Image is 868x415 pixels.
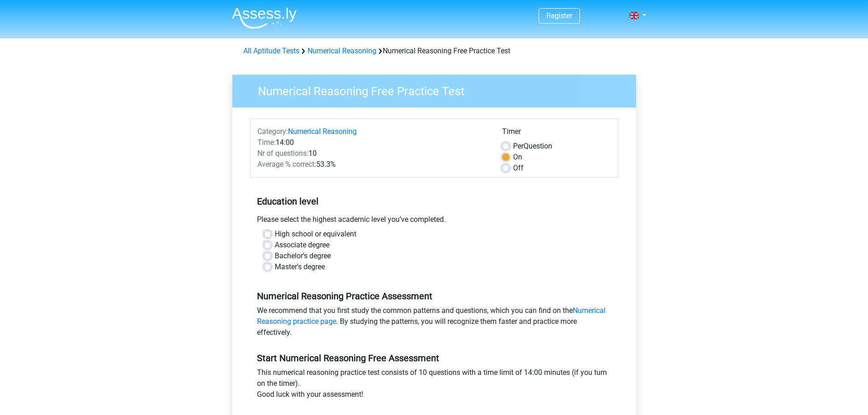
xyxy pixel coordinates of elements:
[250,305,618,342] div: We recommend that you first study the common patterns and questions, which you can find on the . ...
[251,137,495,148] div: 14:00
[257,160,316,169] span: Average % correct:
[251,159,495,170] div: 53.3%
[275,251,331,261] label: Bachelor's degree
[546,11,572,20] a: Register
[257,127,288,136] span: Category:
[243,46,299,55] a: All Aptitude Tests
[513,142,524,150] span: Per
[257,192,611,210] h5: Education level
[251,148,495,159] div: 10
[257,291,611,302] h5: Numerical Reasoning Practice Assessment
[308,46,376,55] a: Numerical Reasoning
[257,138,276,147] span: Time:
[502,126,611,141] div: Timer
[257,353,611,364] h5: Start Numerical Reasoning Free Assessment
[513,163,524,174] label: Off
[250,214,618,229] div: Please select the highest academic level you’ve completed.
[232,7,297,29] img: Assessly
[513,141,552,152] label: Question
[240,46,629,56] div: Numerical Reasoning Free Practice Test
[275,261,325,272] label: Master's degree
[288,127,357,136] a: Numerical Reasoning
[257,149,308,158] span: Nr of questions:
[275,229,356,240] label: High school or equivalent
[513,152,522,163] label: On
[275,240,329,251] label: Associate degree
[250,367,618,404] div: This numerical reasoning practice test consists of 10 questions with a time limit of 14:00 minute...
[247,81,629,98] h3: Numerical Reasoning Free Practice Test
